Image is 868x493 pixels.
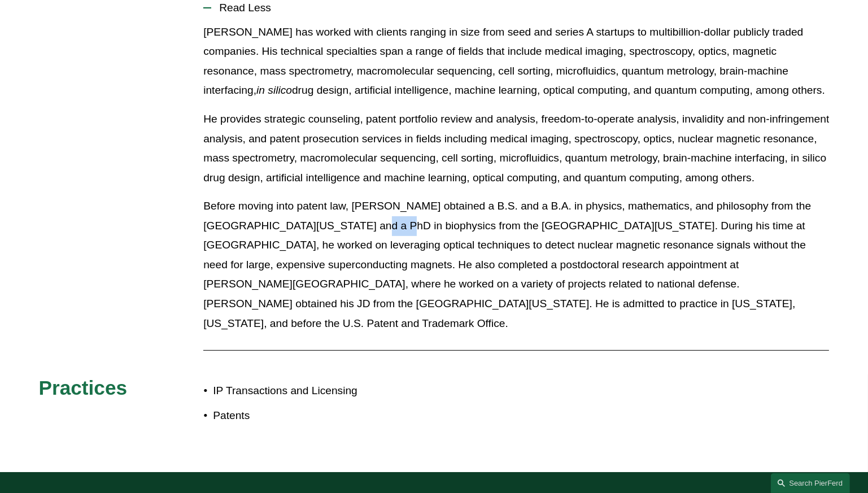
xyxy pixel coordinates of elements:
[213,406,434,426] p: Patents
[39,377,128,399] span: Practices
[771,473,850,493] a: Search this site
[203,23,829,342] div: Read Less
[203,23,829,101] p: [PERSON_NAME] has worked with clients ranging in size from seed and series A startups to multibil...
[203,110,829,187] p: He provides strategic counseling, patent portfolio review and analysis, freedom-to-operate analys...
[256,84,292,96] em: in silico
[211,2,829,14] span: Read Less
[203,197,829,333] p: Before moving into patent law, [PERSON_NAME] obtained a B.S. and a B.A. in physics, mathematics, ...
[213,381,434,401] p: IP Transactions and Licensing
